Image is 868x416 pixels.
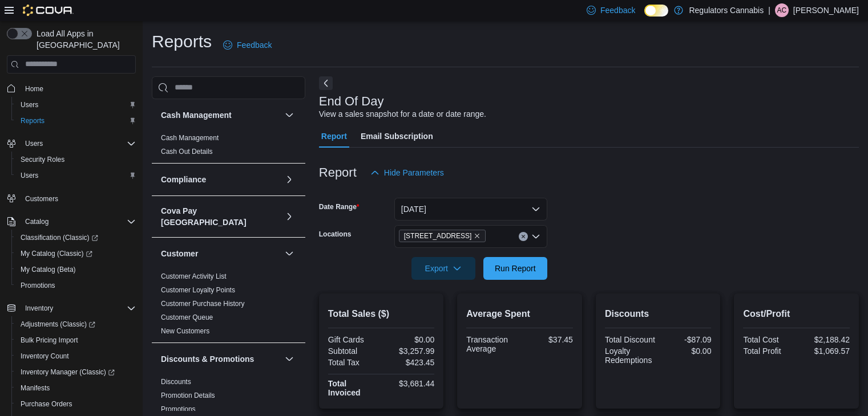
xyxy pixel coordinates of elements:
a: Users [16,169,43,182]
div: Total Cost [743,335,794,344]
strong: Total Invoiced [328,379,361,397]
span: My Catalog (Classic) [16,247,136,260]
span: Feedback [600,5,635,16]
p: | [768,3,770,17]
span: My Catalog (Beta) [16,263,136,276]
span: Home [25,84,43,93]
a: Security Roles [16,153,69,166]
button: Next [319,76,333,90]
a: Cash Out Details [161,148,213,156]
span: Inventory [25,304,53,313]
span: Customer Purchase History [161,299,245,308]
label: Date Range [319,202,360,211]
span: Feedback [237,39,272,51]
span: Security Roles [21,155,64,164]
button: Compliance [282,173,296,186]
button: Promotions [11,278,140,293]
a: My Catalog (Classic) [16,247,97,260]
h3: Compliance [161,174,206,185]
span: My Catalog (Beta) [21,265,76,274]
button: Users [11,168,140,183]
a: Promotions [161,405,196,413]
div: -$87.09 [660,335,711,344]
a: My Catalog (Classic) [11,246,140,262]
a: Discounts [161,378,191,386]
a: Bulk Pricing Import [16,333,83,347]
div: Gift Cards [328,335,379,344]
span: Manifests [16,381,136,395]
button: Cova Pay [GEOGRAPHIC_DATA] [282,210,296,223]
h3: End Of Day [319,95,384,108]
a: Purchase Orders [16,397,77,411]
a: Inventory Manager (Classic) [11,364,140,380]
a: Classification (Classic) [11,230,140,246]
button: Open list of options [531,232,540,241]
h2: Average Spent [466,307,573,321]
span: Customer Queue [161,313,213,322]
a: Adjustments (Classic) [16,317,100,331]
span: Promotions [21,281,55,290]
span: Users [21,171,38,180]
span: Customers [21,191,136,206]
span: Promotion Details [161,391,215,400]
label: Locations [319,230,352,239]
a: My Catalog (Beta) [16,263,80,276]
a: Feedback [219,34,276,56]
span: Bulk Pricing Import [21,336,78,345]
button: Remove 8486 Wyandotte St E from selection in this group [474,233,481,239]
span: Purchase Orders [16,397,136,411]
div: $2,188.42 [799,335,850,344]
button: Inventory [2,300,140,316]
h2: Discounts [605,307,712,321]
a: Inventory Count [16,349,74,363]
button: Export [411,257,475,280]
span: Adjustments (Classic) [21,320,95,329]
button: Purchase Orders [11,396,140,412]
a: Customer Loyalty Points [161,286,235,294]
button: Security Roles [11,152,140,168]
span: Users [16,98,136,112]
h2: Total Sales ($) [328,307,435,321]
span: Inventory Manager (Classic) [21,368,115,377]
a: Cash Management [161,134,219,142]
span: Home [21,81,136,96]
button: Clear input [519,232,528,241]
button: Catalog [21,215,53,229]
span: Users [16,169,136,182]
button: Inventory [21,301,58,315]
button: Customer [282,247,296,260]
span: Cash Management [161,133,219,142]
span: Inventory Count [16,349,136,363]
div: $37.45 [522,335,573,344]
span: Customers [25,194,58,203]
span: Catalog [21,215,136,229]
span: Email Subscription [361,125,433,148]
span: Promotions [16,279,136,292]
button: Cova Pay [GEOGRAPHIC_DATA] [161,205,280,228]
span: 8486 Wyandotte St E [399,230,486,242]
a: Inventory Manager (Classic) [16,365,119,379]
p: [PERSON_NAME] [793,3,859,17]
div: $3,257.99 [383,346,434,356]
span: Hide Parameters [384,167,444,178]
span: Customer Activity List [161,272,227,281]
span: Inventory Count [21,352,69,361]
button: Hide Parameters [366,161,449,184]
div: Total Profit [743,346,794,356]
button: Cash Management [161,109,280,121]
span: My Catalog (Classic) [21,249,92,258]
button: Users [2,136,140,152]
span: Reports [21,116,45,125]
h3: Report [319,166,357,180]
span: [STREET_ADDRESS] [404,230,472,242]
button: Inventory Count [11,348,140,364]
span: Manifests [21,384,50,393]
div: Total Discount [605,335,656,344]
div: $3,681.44 [383,379,434,388]
h1: Reports [152,30,212,53]
button: Manifests [11,380,140,396]
span: Classification (Classic) [21,233,98,242]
